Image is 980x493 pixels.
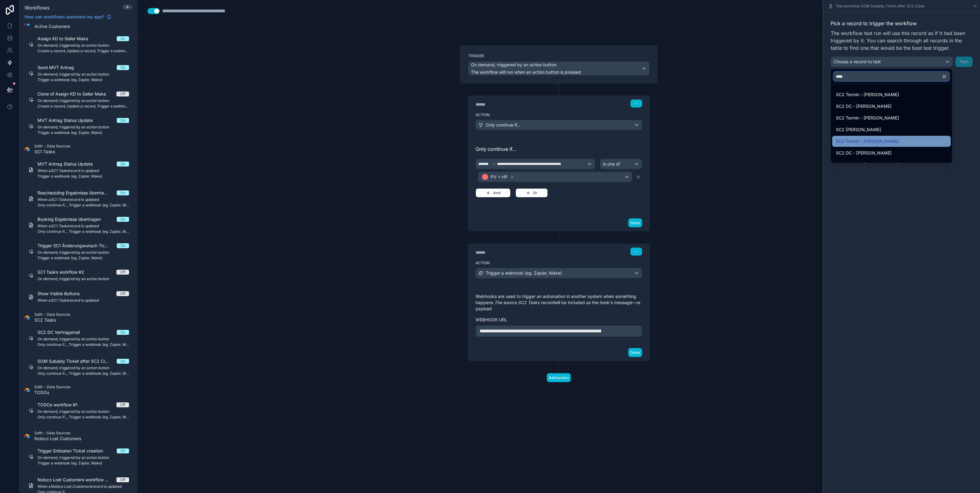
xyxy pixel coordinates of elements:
span: Is one of [603,161,620,167]
label: Webhook url [476,317,642,323]
button: And [476,188,511,198]
span: Only continue if... [486,122,520,128]
button: Is one of [600,159,642,169]
button: Or [515,188,548,198]
span: SC2 Termin - [PERSON_NAME] [836,114,899,122]
button: Add action [547,373,571,382]
label: Action [476,260,642,265]
button: Only continue if... [476,120,642,130]
em: The source SC2 Tasks record [494,300,554,305]
label: Trigger [468,53,649,58]
span: The workflow will run when an action button is pressed [471,69,581,75]
span: Only continue if... [476,145,642,153]
span: SC2 DC - [PERSON_NAME] [836,149,892,157]
button: Done [628,348,642,357]
button: Trigger a webhook (eg. Zapier, Make) [476,268,642,278]
button: On demand, triggered by an action buttonThe workflow will run when an action button is pressed [468,61,649,76]
span: Workflows [25,5,49,11]
span: How can workflows automate my app? [25,14,104,20]
button: PV + HP [478,172,632,182]
span: SC2 Termin - [PERSON_NAME] [836,138,899,145]
span: SC2 Termin - [PERSON_NAME] [836,91,899,98]
label: Action [476,112,642,117]
span: SC2 Termin - [PERSON_NAME] [836,161,899,168]
span: SC2 DC - [PERSON_NAME] [836,103,892,110]
span: PV + HP [491,174,508,180]
span: Trigger a webhook (eg. Zapier, Make) [486,270,562,276]
button: Done [628,218,642,227]
span: SC2 [PERSON_NAME] [836,126,881,133]
a: How can workflows automate my app? [22,14,114,20]
span: On demand, triggered by an action button [471,62,556,68]
p: Webhooks are used to trigger an automation in another system when something happens. will be incl... [476,293,642,312]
